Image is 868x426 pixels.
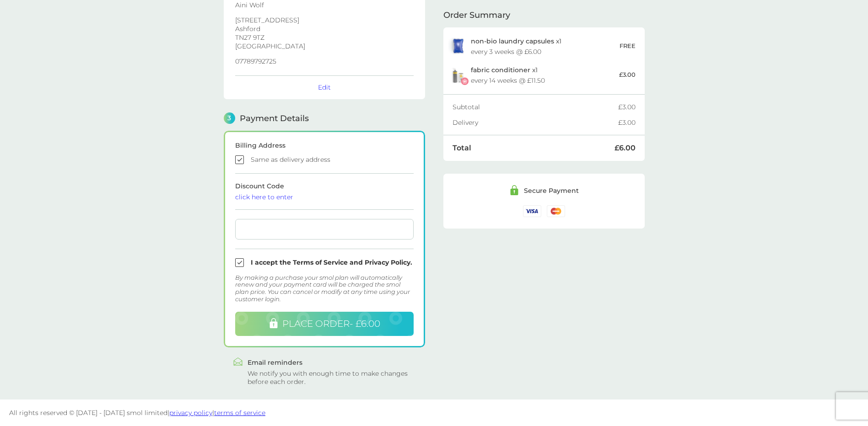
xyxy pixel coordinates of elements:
div: click here to enter [235,194,414,200]
div: £6.00 [615,144,636,152]
p: 07789792725 [235,58,414,64]
span: Order Summary [443,11,510,19]
p: x 1 [471,66,538,74]
p: [GEOGRAPHIC_DATA] [235,43,414,49]
button: PLACE ORDER- £6.00 [235,312,414,336]
p: x 1 [471,37,561,45]
a: terms of service [214,409,265,417]
p: TN27 9TZ [235,34,414,41]
div: £3.00 [618,119,636,126]
span: PLACE ORDER - £6.00 [282,318,380,329]
p: Ashford [235,26,414,32]
div: We notify you with enough time to make changes before each order. [248,369,416,386]
div: £3.00 [618,104,636,110]
div: Total [453,144,615,152]
img: /assets/icons/cards/mastercard.svg [547,205,565,217]
span: 3 [224,112,235,124]
span: fabric conditioner [471,66,530,74]
span: Discount Code [235,182,414,200]
span: Payment Details [240,114,309,122]
div: Billing Address [235,142,414,149]
a: privacy policy [169,409,212,417]
div: Delivery [453,119,618,126]
p: [STREET_ADDRESS] [235,17,414,23]
div: Email reminders [248,359,416,366]
p: £3.00 [619,70,636,80]
div: every 14 weeks @ £11.50 [471,77,545,84]
button: Edit [318,83,331,91]
div: Subtotal [453,104,618,110]
img: /assets/icons/cards/visa.svg [523,205,541,217]
iframe: Secure card payment input frame [239,225,410,233]
p: FREE [620,41,636,51]
div: Secure Payment [524,187,579,194]
div: By making a purchase your smol plan will automatically renew and your payment card will be charge... [235,274,414,303]
span: non-bio laundry capsules [471,37,554,45]
div: every 3 weeks @ £6.00 [471,48,541,55]
p: Aini Wolf [235,2,414,8]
